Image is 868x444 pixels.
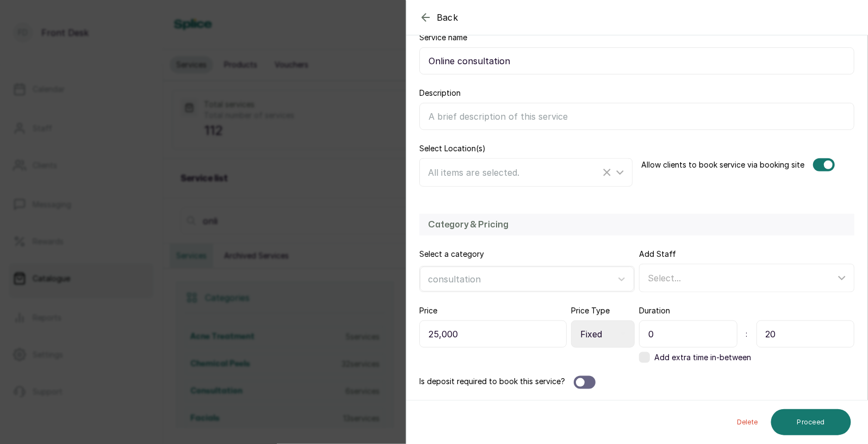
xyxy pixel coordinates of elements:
label: Price Type [571,305,610,316]
label: Add Staff [639,249,676,260]
span: : [746,329,748,340]
label: Select Location(s) [419,143,486,154]
button: Delete [728,409,767,435]
button: Back [419,11,458,24]
label: Service name [419,32,467,43]
span: All items are selected. [428,167,519,178]
h2: Category & Pricing [428,218,846,231]
button: Proceed [771,409,851,435]
button: Clear Selected [600,166,613,179]
label: Select a category [419,249,484,260]
input: Minutes [757,320,855,348]
span: Select... [648,273,681,283]
input: Hour(s) [639,320,737,348]
input: E.g Manicure [419,47,854,75]
input: Enter price [419,320,567,348]
label: Price [419,305,437,316]
label: Allow clients to book service via booking site [641,159,804,170]
span: Add extra time in-between [654,352,751,363]
span: Back [437,11,458,24]
label: Duration [639,305,670,316]
label: Description [419,88,461,98]
label: Is deposit required to book this service? [419,376,565,389]
input: A brief description of this service [419,103,854,130]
